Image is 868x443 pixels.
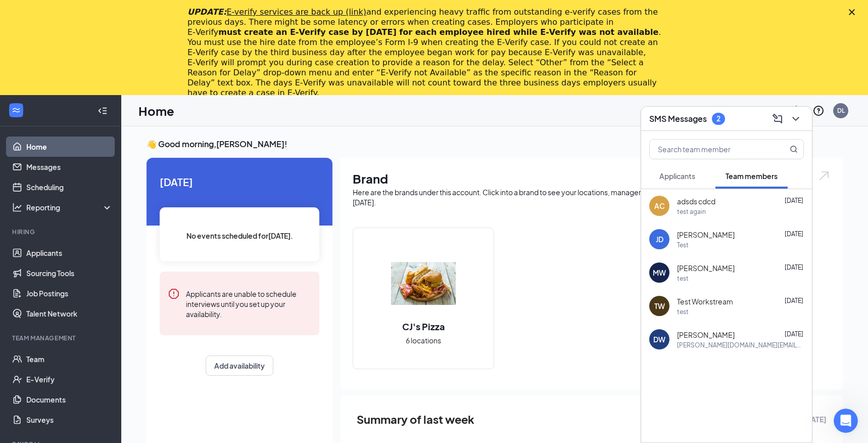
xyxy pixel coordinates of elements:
div: Keywords by Traffic [112,60,170,66]
div: [PERSON_NAME][DOMAIN_NAME][EMAIL_ADDRESS][PERSON_NAME][DOMAIN_NAME][PERSON_NAME][PERSON_NAME]@[DO... [677,341,804,349]
img: tab_keywords_by_traffic_grey.svg [101,59,109,67]
img: logo_orange.svg [16,16,24,24]
svg: WorkstreamLogo [11,105,21,115]
div: Team Management [12,334,111,342]
iframe: Intercom live chat [834,409,858,433]
span: Applicants [659,171,695,181]
div: TW [654,301,665,311]
h3: 👋 Good morning, [PERSON_NAME] ! [147,139,843,150]
div: Hiring [12,228,111,236]
a: E-Verify [26,369,113,389]
input: Search team member [650,140,769,159]
a: E-verify services are back up (link) [226,7,366,17]
h1: Brand [353,170,831,187]
div: Reporting [26,202,113,212]
span: adsds cdcd [677,196,715,206]
span: No events scheduled for [DATE] . [186,230,293,241]
div: AC [654,201,665,211]
div: v 4.0.25 [28,16,50,24]
svg: MagnifyingGlass [790,145,798,153]
span: [DATE] [785,297,803,304]
button: ChevronDown [788,111,804,127]
div: test again [677,207,706,216]
a: Team [26,349,113,369]
span: Test Workstream [677,296,733,306]
span: [DATE] [785,197,803,204]
h2: CJ's Pizza [392,320,455,333]
span: Summary of last week [357,411,474,428]
a: Sourcing Tools [26,263,113,283]
a: Home [26,137,113,157]
a: Surveys [26,410,113,430]
img: open.6027fd2a22e1237b5b06.svg [817,170,831,182]
button: ComposeMessage [769,111,786,127]
span: [DATE] [160,174,319,190]
span: [PERSON_NAME] [677,263,735,273]
a: Scheduling [26,177,113,197]
span: [PERSON_NAME] [677,330,735,340]
div: test [677,274,689,283]
div: MW [653,268,666,278]
a: Job Postings [26,283,113,303]
img: website_grey.svg [16,26,24,34]
span: [DATE] [785,230,803,238]
div: Domain Overview [38,60,90,66]
div: Domain: [DOMAIN_NAME] [26,26,111,34]
span: [DATE] [785,263,803,271]
h1: Home [138,102,174,119]
a: Messages [26,157,113,177]
div: Applicants are unable to schedule interviews until you set up your availability. [186,288,311,319]
div: Test [677,241,689,249]
svg: Error [168,288,180,300]
div: Here are the brands under this account. Click into a brand to see your locations, managers, job p... [353,187,831,207]
a: Applicants [26,243,113,263]
span: [DATE] [785,330,803,338]
span: Team members [726,171,778,181]
a: Documents [26,389,113,410]
svg: ComposeMessage [771,113,784,125]
svg: QuestionInfo [812,105,825,117]
h3: SMS Messages [649,113,707,124]
svg: Notifications [790,105,802,117]
svg: Collapse [98,106,108,116]
div: DW [653,334,665,344]
div: JD [656,234,663,244]
svg: ChevronDown [790,113,802,125]
svg: Analysis [12,202,22,212]
img: tab_domain_overview_orange.svg [27,59,35,67]
a: Talent Network [26,303,113,324]
div: Close [849,9,859,15]
i: UPDATE: [187,7,366,17]
div: DL [837,106,845,115]
span: [PERSON_NAME] [677,230,735,240]
span: 6 locations [406,335,441,346]
b: must create an E‑Verify case by [DATE] for each employee hired while E‑Verify was not available [218,27,658,37]
button: Add availability [206,356,273,376]
img: CJ's Pizza [391,251,456,316]
div: test [677,307,689,316]
div: 2 [716,114,720,123]
div: and experiencing heavy traffic from outstanding e-verify cases from the previous days. There migh... [187,7,664,98]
